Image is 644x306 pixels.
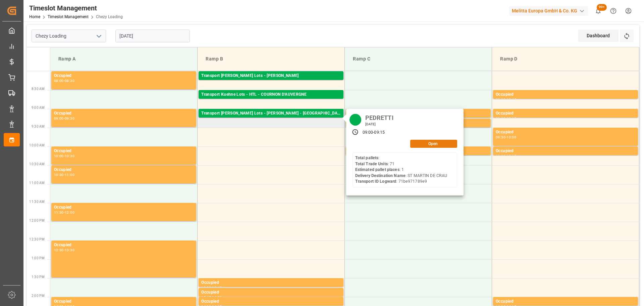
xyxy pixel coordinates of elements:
div: 14:00 [212,296,222,299]
div: 10:15 [506,155,516,158]
div: 10:00 [496,155,505,158]
b: Transport ID Logward [355,179,396,184]
div: Occupied [54,167,194,173]
div: : : 71 : 1 : ST MARTIN DE CRAU : 71be971789e9 [355,155,447,185]
span: 2:00 PM [32,294,45,298]
div: - [64,211,65,214]
div: Occupied [496,91,635,98]
button: show 100 new notifications [591,3,606,18]
div: Occupied [496,298,635,305]
div: 09:15 [374,130,385,136]
div: 10:30 [54,173,64,176]
div: 13:45 [212,286,222,289]
a: Home [29,14,40,19]
span: 10:00 AM [29,143,45,147]
div: Occupied [201,279,341,286]
div: Occupied [496,148,635,155]
button: Help Center [606,3,621,18]
span: 8:30 AM [32,87,45,91]
div: Melitta Europa GmbH & Co. KG [509,6,588,16]
div: 09:30 [65,117,74,120]
div: 09:00 [54,117,64,120]
div: Dashboard [578,30,619,42]
div: 12:30 [54,249,64,252]
span: 9:00 AM [32,106,45,110]
span: 1:30 PM [32,275,45,279]
button: open menu [94,31,104,41]
div: PEDRETTI [363,112,396,122]
input: DD-MM-YYYY [115,30,190,42]
div: Pallets: 10,TU: ,City: CARQUEFOU,Arrival: [DATE] 00:00:00 [201,79,341,85]
div: - [64,173,65,176]
div: Ramp A [56,53,192,65]
span: 11:30 AM [29,200,45,204]
div: - [505,98,506,101]
div: 13:45 [201,296,211,299]
div: 09:15 [506,117,516,120]
div: Occupied [201,298,341,305]
div: Occupied [54,110,194,117]
div: 08:30 [65,79,74,82]
div: - [373,130,374,136]
span: 1:00 PM [32,256,45,260]
b: Delivery Destination Name [355,173,406,178]
div: 13:30 [201,286,211,289]
div: 11:00 [65,173,74,176]
div: 08:30 [496,98,505,101]
div: Occupied [54,73,194,79]
div: - [211,286,212,289]
span: 99+ [597,4,607,11]
div: Occupied [54,204,194,211]
div: Pallets: 6,TU: 192,City: COURNON D'AUVERGNE,Arrival: [DATE] 00:00:00 [201,98,341,104]
div: - [211,296,212,299]
div: Transport [PERSON_NAME] Lots - [PERSON_NAME] [201,73,341,79]
button: Open [410,140,457,148]
div: Occupied [54,298,194,305]
a: Timeslot Management [48,14,89,19]
div: - [505,136,506,139]
div: - [64,249,65,252]
div: Transport [PERSON_NAME] Lots - [PERSON_NAME] - [GEOGRAPHIC_DATA][PERSON_NAME] [201,110,341,117]
div: 09:30 [496,136,505,139]
div: 10:30 [65,155,74,158]
div: - [64,155,65,158]
span: 11:00 AM [29,181,45,185]
div: Transport Kuehne Lots - HTL - COURNON D'AUVERGNE [201,91,341,98]
span: 9:30 AM [32,125,45,128]
div: Ramp C [350,53,486,65]
div: Occupied [201,289,341,296]
div: Occupied [54,148,194,155]
div: Occupied [496,129,635,136]
div: 08:45 [506,98,516,101]
div: [DATE] [363,122,396,127]
div: 10:00 [54,155,64,158]
div: Timeslot Management [29,3,123,13]
div: 08:00 [54,79,64,82]
b: Estimated pallet places [355,167,399,172]
div: Ramp D [497,53,634,65]
div: 10:00 [506,136,516,139]
div: Occupied [496,110,635,117]
span: 12:30 PM [29,237,45,241]
button: Melitta Europa GmbH & Co. KG [509,4,591,17]
div: 09:00 [496,117,505,120]
span: 10:30 AM [29,162,45,166]
div: - [505,117,506,120]
b: Total Trade Units [355,162,388,166]
span: 12:00 PM [29,219,45,222]
div: 12:00 [65,211,74,214]
div: - [64,117,65,120]
div: Ramp B [203,53,339,65]
div: 09:00 [363,130,373,136]
div: - [505,155,506,158]
div: 11:30 [54,211,64,214]
input: Type to search/select [32,30,106,42]
div: 13:30 [65,249,74,252]
b: Total pallets [355,156,379,160]
div: Pallets: ,TU: 71,City: [GEOGRAPHIC_DATA][PERSON_NAME],Arrival: [DATE] 00:00:00 [201,117,341,123]
div: Occupied [54,242,194,249]
div: - [64,79,65,82]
